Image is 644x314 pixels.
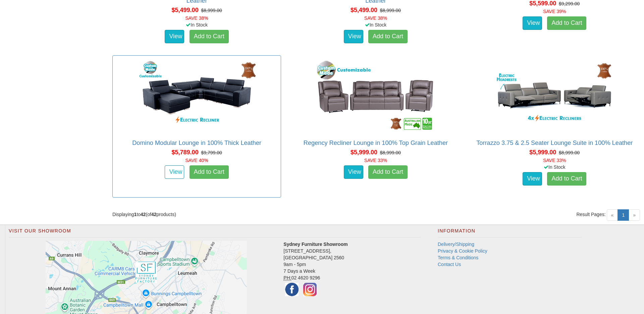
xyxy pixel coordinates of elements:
[380,8,401,13] del: $8,999.00
[523,16,542,30] a: View
[351,149,377,156] span: $5,999.00
[107,211,376,218] div: Displaying to (of products)
[137,59,257,133] img: Domino Modular Lounge in 100% Thick Leather
[380,150,401,155] del: $8,999.00
[368,30,408,43] a: Add to Cart
[618,209,629,221] a: 1
[438,242,474,247] a: Delivery/Shipping
[141,212,146,217] strong: 42
[185,158,208,163] font: SAVE 40%
[368,165,408,179] a: Add to Cart
[185,15,208,21] font: SAVE 38%
[302,281,318,298] img: Instagram
[165,165,184,179] a: View
[364,158,387,163] font: SAVE 33%
[523,172,542,186] a: View
[165,30,184,43] a: View
[134,212,137,217] strong: 1
[304,140,448,146] a: Regency Recliner Lounge in 100% Top Grain Leather
[559,1,580,6] del: $9,299.00
[547,172,586,186] a: Add to Cart
[494,59,615,133] img: Torrazzo 3.75 & 2.5 Seater Lounge Suite in 100% Leather
[172,7,199,13] span: $5,499.00
[190,30,229,43] a: Add to Cart
[559,150,580,155] del: $8,999.00
[629,209,640,221] span: »
[351,7,377,13] span: $5,499.00
[543,9,566,14] font: SAVE 39%
[283,275,291,281] abbr: Phone
[290,21,461,28] div: In Stock
[344,165,363,179] a: View
[111,21,282,28] div: In Stock
[607,209,618,221] span: «
[132,140,261,146] a: Domino Modular Lounge in 100% Thick Leather
[438,255,478,260] a: Terms & Conditions
[283,281,300,298] img: Facebook
[315,59,436,133] img: Regency Recliner Lounge in 100% Top Grain Leather
[576,211,605,218] span: Result Pages:
[364,15,387,21] font: SAVE 38%
[172,149,199,156] span: $5,789.00
[438,262,461,267] a: Contact Us
[476,140,633,146] a: Torrazzo 3.75 & 2.5 Seater Lounge Suite in 100% Leather
[151,212,157,217] strong: 42
[201,8,222,13] del: $8,999.00
[529,149,556,156] span: $5,999.00
[344,30,363,43] a: View
[9,228,421,237] h2: Visit Our Showroom
[469,164,640,170] div: In Stock
[190,165,229,179] a: Add to Cart
[438,228,582,237] h2: Information
[547,16,586,30] a: Add to Cart
[201,150,222,155] del: $9,799.00
[283,242,347,247] strong: Sydney Furniture Showroom
[543,158,566,163] font: SAVE 33%
[438,248,487,254] a: Privacy & Cookie Policy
